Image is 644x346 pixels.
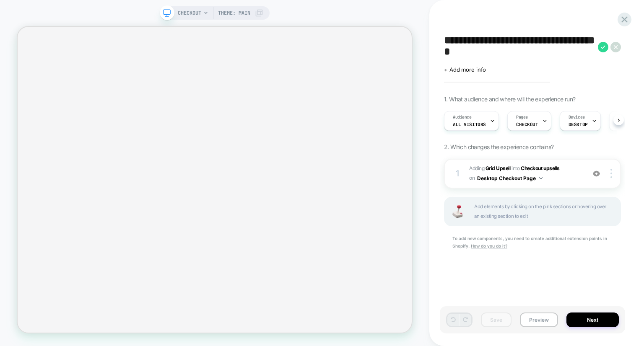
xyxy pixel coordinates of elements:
button: Save [481,312,512,327]
span: CHECKOUT [516,121,538,127]
button: Next [566,312,619,327]
u: How do you do it? [471,243,507,248]
button: Preview [520,312,558,327]
span: Add elements by clicking on the pink sections or hovering over an existing section to edit [474,202,612,221]
span: All Visitors [453,121,486,127]
span: 1. What audience and where will the experience run? [444,96,575,103]
b: Grid Upsell [486,165,511,171]
img: Joystick [449,205,466,218]
span: Pages [516,114,528,120]
div: To add new components, you need to create additional extension points in Shopify. [444,235,621,250]
span: Checkout upsells [521,165,559,171]
img: close [610,169,612,178]
span: 2. Which changes the experience contains? [444,143,553,150]
div: 1 [453,166,462,181]
span: on [469,173,475,183]
button: Desktop Checkout Page [477,173,543,183]
span: Audience [453,114,472,120]
span: Adding [469,165,511,171]
span: Theme: MAIN [218,6,250,20]
span: Devices [569,114,585,120]
img: crossed eye [593,170,600,177]
span: + Add more info [444,66,486,73]
span: INTO [512,165,519,171]
span: CHECKOUT [178,6,201,20]
img: down arrow [539,177,543,179]
span: DESKTOP [569,121,588,127]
